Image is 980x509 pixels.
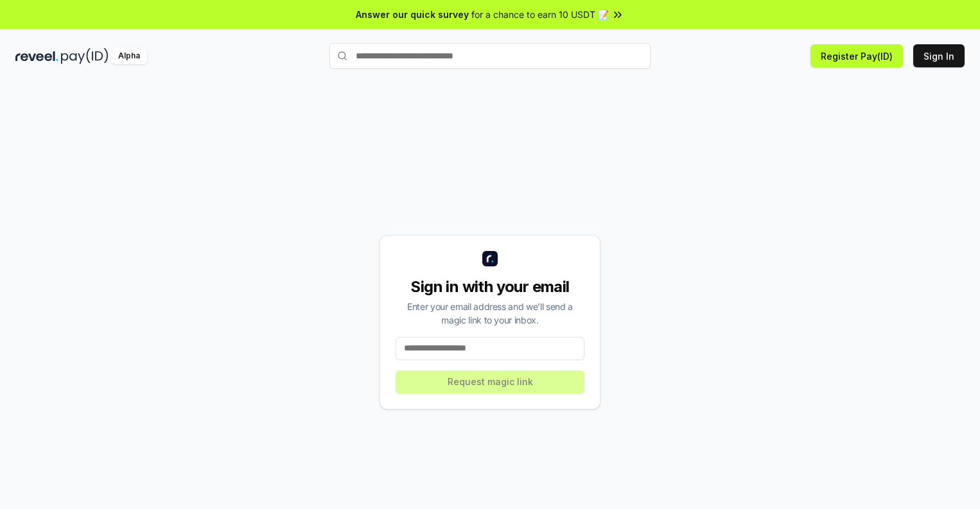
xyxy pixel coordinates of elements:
img: logo_small [482,251,498,266]
button: Register Pay(ID) [810,44,903,67]
img: reveel_dark [15,48,58,64]
span: for a chance to earn 10 USDT 📝 [471,8,609,21]
div: Sign in with your email [396,277,584,297]
div: Enter your email address and we’ll send a magic link to your inbox. [396,300,584,327]
button: Sign In [913,44,965,67]
span: Answer our quick survey [356,8,469,21]
div: Alpha [111,48,147,64]
img: pay_id [61,48,109,64]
